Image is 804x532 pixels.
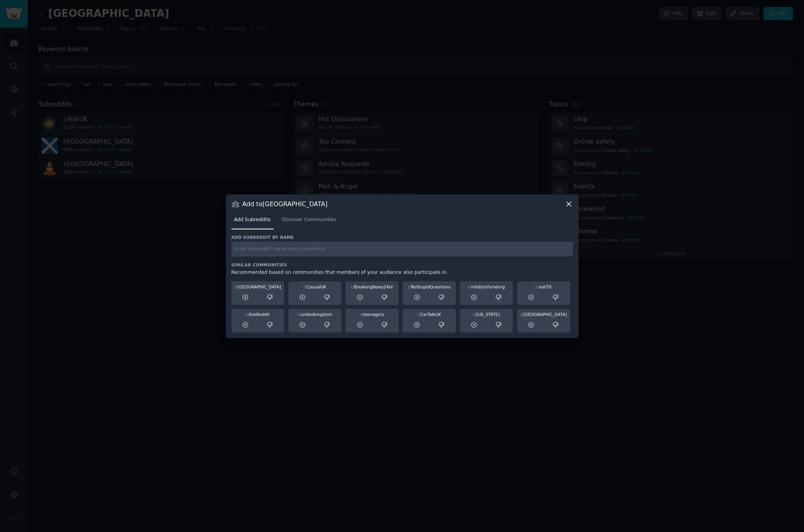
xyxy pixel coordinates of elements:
span: r/ [360,312,363,317]
span: r/ [520,312,523,317]
span: Add Subreddits [234,216,271,224]
div: askTO [520,284,567,290]
div: [US_STATE] [463,312,510,317]
input: Enter subreddit name and press enter [231,242,573,257]
span: r/ [303,284,307,289]
span: r/ [417,312,420,317]
span: r/ [235,284,238,289]
div: [GEOGRAPHIC_DATA] [520,312,567,317]
span: r/ [408,284,411,289]
h3: Add to [GEOGRAPHIC_DATA] [242,200,328,208]
div: CasualUK [291,284,339,290]
span: r/ [298,312,301,317]
h3: Similar Communities [231,262,573,268]
span: r/ [473,312,476,317]
div: BreakingNews24hr [348,284,396,290]
span: r/ [351,284,354,289]
div: [GEOGRAPHIC_DATA] [234,284,282,290]
div: AskReddit [234,312,282,317]
div: NoStupidQuestions [405,284,453,290]
div: mildlyinfuriating [463,284,510,290]
h3: Add subreddit by name [231,235,573,240]
span: r/ [246,312,249,317]
span: r/ [468,284,471,289]
div: Recommended based on communities that members of your audience also participate in. [231,269,573,276]
div: CarTalkUK [405,312,453,317]
div: unitedkingdom [291,312,339,317]
div: teenagers [348,312,396,317]
span: Discover Communities [282,216,336,224]
a: Discover Communities [279,214,339,230]
a: Add Subreddits [231,214,274,230]
span: r/ [536,284,539,289]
